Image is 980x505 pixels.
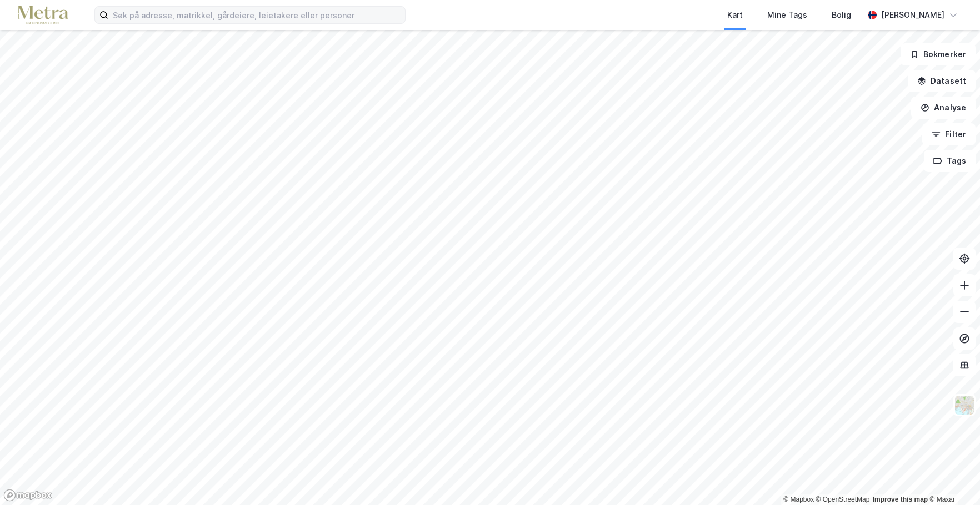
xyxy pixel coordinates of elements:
[924,452,980,505] div: Kontrollprogram for chat
[727,8,743,22] div: Kart
[108,7,405,23] input: Søk på adresse, matrikkel, gårdeiere, leietakere eller personer
[832,8,851,22] div: Bolig
[18,6,68,25] img: metra-logo.256734c3b2bbffee19d4.png
[924,452,980,505] iframe: Chat Widget
[881,8,944,22] div: [PERSON_NAME]
[767,8,807,22] div: Mine Tags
